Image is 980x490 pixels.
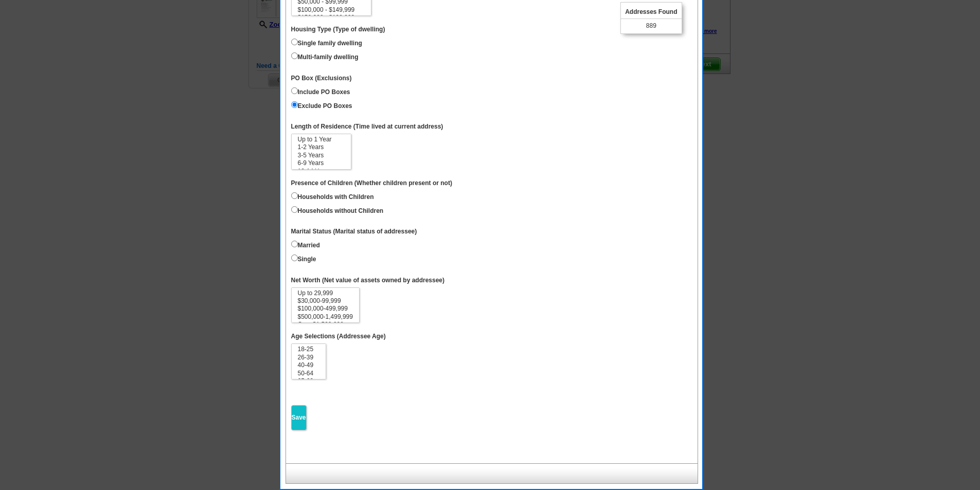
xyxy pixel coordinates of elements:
[291,204,384,215] label: Households without Children
[297,354,321,361] option: 26-39
[291,255,298,261] input: Single
[291,99,352,111] label: Exclude PO Boxes
[291,122,443,131] label: Length of Residence (Time lived at current address)
[621,6,681,19] span: Addresses Found
[291,25,385,34] label: Housing Type (Type of dwelling)
[297,136,346,143] option: Up to 1 Year
[291,405,307,430] input: Save
[291,101,298,108] input: Exclude PO Boxes
[291,39,298,45] input: Single family dwelling
[297,361,321,369] option: 40-49
[297,152,346,159] option: 3-5 Years
[774,251,980,490] iframe: LiveChat chat widget
[297,6,366,14] option: $100,000 - $149,999
[297,159,346,167] option: 6-9 Years
[291,252,316,264] label: Single
[297,143,346,151] option: 1-2 Years
[646,22,656,30] span: 889
[291,227,417,236] label: Marital Status (Marital status of addressee)
[297,346,321,353] option: 18-25
[297,321,354,329] option: Over $1,500,000
[291,37,362,48] label: Single family dwelling
[291,50,359,62] label: Multi-family dwelling
[297,377,321,385] option: 65-69
[297,297,354,305] option: $30,000-99,999
[291,241,298,247] input: Married
[291,179,452,188] label: Presence of Children (Whether children present or not)
[291,206,298,213] input: Households without Children
[291,87,298,94] input: Include PO Boxes
[297,289,354,297] option: Up to 29,999
[291,276,445,285] label: Net Worth (Net value of assets owned by addressee)
[291,74,352,83] label: PO Box (Exclusions)
[291,85,350,97] label: Include PO Boxes
[297,305,354,313] option: $100,000-499,999
[297,168,346,175] option: 10-14 Years
[291,190,374,202] label: Households with Children
[297,14,366,22] option: $150,000 - $199,999
[291,52,298,59] input: Multi-family dwelling
[291,332,386,341] label: Age Selections (Addressee Age)
[291,192,298,199] input: Households with Children
[297,370,321,377] option: 50-64
[291,239,320,250] label: Married
[297,313,354,321] option: $500,000-1,499,999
